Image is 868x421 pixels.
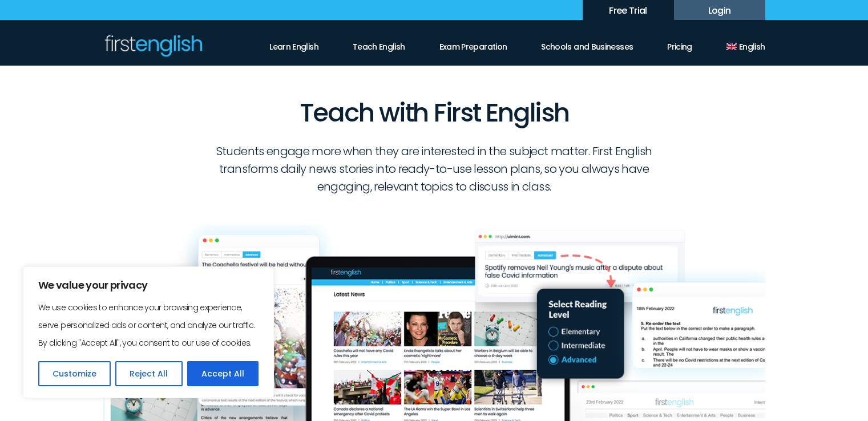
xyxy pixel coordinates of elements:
[187,361,259,386] button: Accept All
[103,66,765,131] h1: Teach with First English
[739,42,765,52] span: English
[207,143,661,196] p: Students engage more when they are interested in the subject matter. First English transforms dai...
[541,34,633,53] a: Schools and Businesses
[667,34,692,53] a: Pricing
[269,34,318,53] a: Learn English
[38,361,111,386] button: Customize
[726,34,765,53] a: English
[38,299,259,352] p: We use cookies to enhance your browsing experience, serve personalized ads or content, and analyz...
[115,361,182,386] button: Reject All
[439,34,507,53] a: Exam Preparation
[38,278,259,292] p: We value your privacy
[353,34,405,53] a: Teach English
